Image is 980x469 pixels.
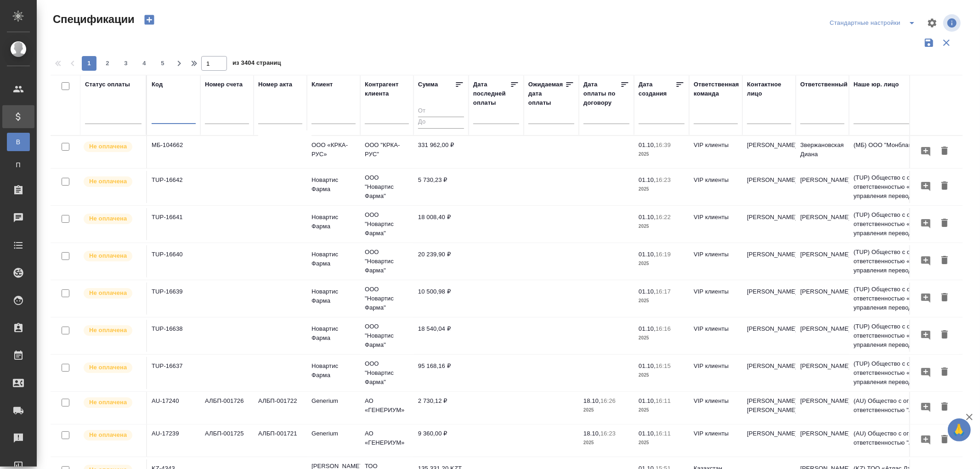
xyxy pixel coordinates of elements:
td: [PERSON_NAME] [742,283,796,315]
td: 10 500,98 ₽ [414,283,469,315]
button: 3 [119,56,133,71]
td: VIP клиенты [689,357,742,389]
p: Новартис Фарма [312,213,356,231]
span: В [11,137,25,147]
p: 16:11 [656,430,671,437]
td: VIP клиенты [689,171,742,203]
p: Generium [312,396,356,406]
p: 16:22 [656,214,671,220]
p: 2025 [639,406,685,415]
td: [PERSON_NAME] [742,136,796,168]
p: 01.10, [639,214,656,220]
p: 01.10, [639,325,656,332]
button: 2 [100,56,115,71]
td: AU-17240 [147,392,200,424]
td: TUP-16641 [147,208,200,240]
button: Сбросить фильтры [938,34,955,51]
p: ООО "Новартис Фарма" [365,359,409,387]
p: Не оплачена [89,142,127,151]
span: Посмотреть информацию [943,14,963,32]
span: 🙏 [952,420,967,440]
td: (TUP) Общество с ограниченной ответственностью «Технологии управления переводом» [849,243,959,280]
button: Удалить [937,364,952,381]
td: AU-17239 [147,424,200,457]
p: Не оплачена [89,430,127,440]
p: 01.10, [639,430,656,437]
p: ООО "Новартис Фарма" [365,248,409,275]
td: VIP клиенты [689,136,742,168]
td: TUP-16638 [147,320,200,352]
td: АЛБП-001725 [200,424,254,457]
p: 18.10, [583,430,600,437]
p: Не оплачена [89,363,127,372]
td: (TUP) Общество с ограниченной ответственностью «Технологии управления переводом» [849,280,959,317]
td: (TUP) Общество с ограниченной ответственностью «Технологии управления переводом» [849,355,959,391]
p: 16:11 [656,397,671,404]
td: (TUP) Общество с ограниченной ответственностью «Технологии управления переводом» [849,169,959,205]
td: [PERSON_NAME] [796,320,849,352]
div: Дата создания [639,80,675,98]
td: АЛБП-001722 [254,392,307,424]
p: Не оплачена [89,214,127,223]
div: Контактное лицо [747,80,791,98]
td: (AU) Общество с ограниченной ответственностью "АЛС" [849,424,959,457]
button: Удалить [937,178,952,195]
td: [PERSON_NAME] [742,171,796,203]
button: Сохранить фильтры [920,34,938,51]
td: МБ-104662 [147,136,200,168]
p: ООО "Новартис Фарма" [365,285,409,312]
input: До [418,117,464,128]
p: Не оплачена [89,288,127,298]
div: Дата последней оплаты [473,80,510,107]
td: АЛБП-001721 [254,424,307,457]
button: 4 [137,56,152,71]
td: 331 962,00 ₽ [414,136,469,168]
div: Ответственный [800,80,848,89]
div: Номер счета [205,80,243,89]
p: 01.10, [639,141,656,148]
td: TUP-16637 [147,357,200,389]
a: В [7,133,30,151]
p: Не оплачена [89,398,127,407]
span: Настроить таблицу [921,12,943,34]
div: Номер акта [258,80,292,89]
div: split button [827,16,921,30]
td: 9 360,00 ₽ [414,424,469,457]
div: Код [152,80,163,89]
p: 2025 [639,150,685,159]
button: Удалить [937,215,952,232]
td: [PERSON_NAME] [742,320,796,352]
button: Удалить [937,399,952,416]
td: VIP клиенты [689,208,742,240]
td: 18 540,04 ₽ [414,320,469,352]
div: Наше юр. лицо [854,80,899,89]
td: TUP-16639 [147,283,200,315]
p: 16:17 [656,288,671,295]
td: TUP-16640 [147,245,200,277]
p: 2025 [639,371,685,380]
p: 2025 [639,222,685,231]
p: ООО «КРКА-РУС» [312,141,356,159]
p: Новартис Фарма [312,175,356,194]
p: Не оплачена [89,326,127,335]
button: Удалить [937,143,952,160]
td: [PERSON_NAME] [796,283,849,315]
span: П [11,160,25,170]
p: 2025 [639,438,685,447]
p: 2025 [639,185,685,194]
td: (TUP) Общество с ограниченной ответственностью «Технологии управления переводом» [849,317,959,354]
td: VIP клиенты [689,424,742,457]
td: VIP клиенты [689,320,742,352]
td: [PERSON_NAME] [796,424,849,457]
p: 2025 [583,406,629,415]
td: 18 008,40 ₽ [414,208,469,240]
p: 2025 [639,296,685,305]
p: 2025 [639,333,685,343]
div: Клиент [312,80,333,89]
button: Создать [138,12,160,28]
td: [PERSON_NAME] [796,245,849,277]
p: ООО "КРКА-РУС" [365,141,409,159]
p: Новартис Фарма [312,287,356,305]
p: Generium [312,429,356,438]
td: [PERSON_NAME] [742,245,796,277]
